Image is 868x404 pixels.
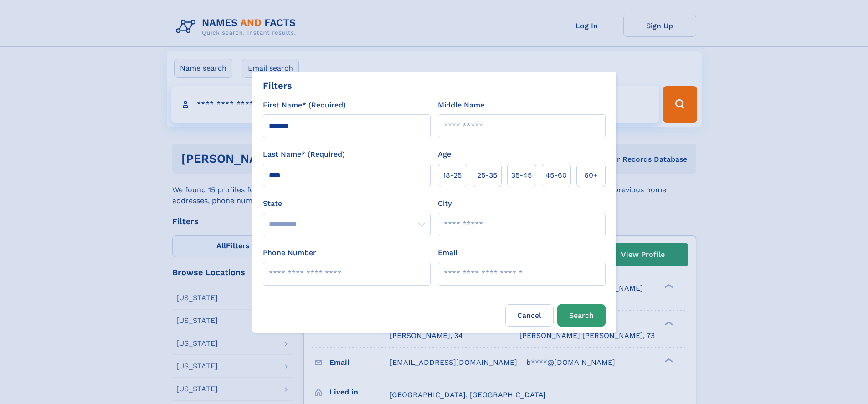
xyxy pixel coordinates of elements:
[263,100,346,111] label: First Name* (Required)
[505,304,554,327] label: Cancel
[477,170,497,181] span: 25‑35
[557,304,606,327] button: Search
[438,198,452,209] label: City
[263,149,345,160] label: Last Name* (Required)
[443,170,462,181] span: 18‑25
[263,247,316,258] label: Phone Number
[545,170,567,181] span: 45‑60
[438,149,451,160] label: Age
[584,170,598,181] span: 60+
[438,247,457,258] label: Email
[263,198,431,209] label: State
[511,170,532,181] span: 35‑45
[263,79,292,92] div: Filters
[438,100,484,111] label: Middle Name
